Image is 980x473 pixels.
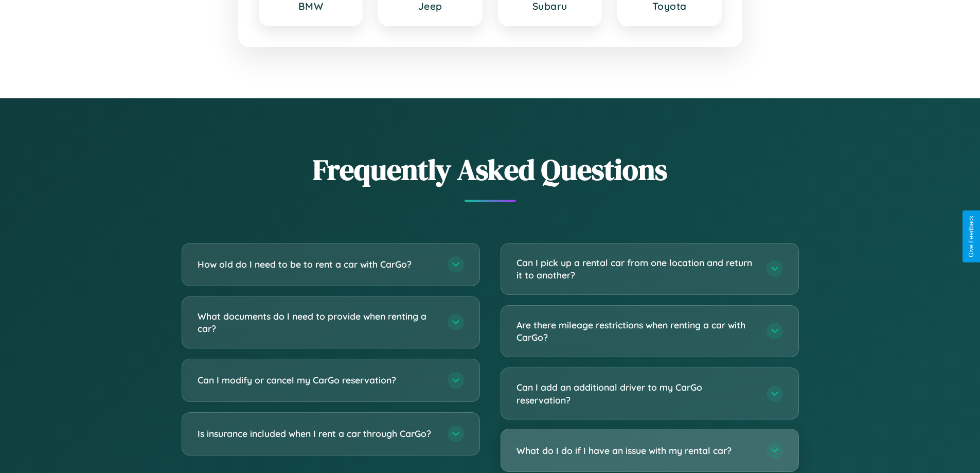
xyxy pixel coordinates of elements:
h3: Is insurance included when I rent a car through CarGo? [198,427,437,440]
h3: Are there mileage restrictions when renting a car with CarGo? [516,319,756,344]
div: Give Feedback [968,216,975,257]
h2: Frequently Asked Questions [182,150,799,189]
h3: What do I do if I have an issue with my rental car? [516,444,756,457]
h3: How old do I need to be to rent a car with CarGo? [198,258,437,271]
h3: Can I add an additional driver to my CarGo reservation? [516,381,756,406]
h3: Can I modify or cancel my CarGo reservation? [198,374,437,387]
h3: What documents do I need to provide when renting a car? [198,310,437,335]
h3: Can I pick up a rental car from one location and return it to another? [516,256,756,282]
